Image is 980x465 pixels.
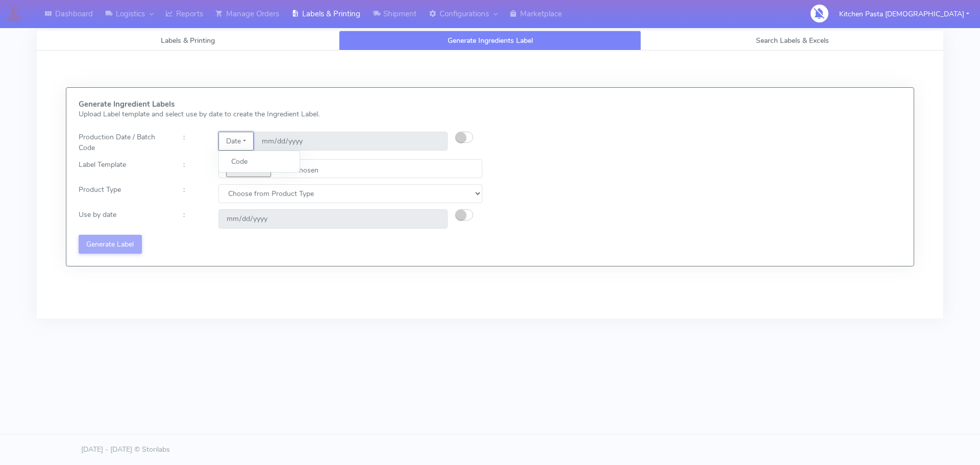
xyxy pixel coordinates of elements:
[161,36,215,45] span: Labels & Printing
[756,36,829,45] span: Search Labels & Excels
[71,159,176,178] div: Label Template
[831,4,977,25] button: Kitchen Pasta [DEMOGRAPHIC_DATA]
[79,100,482,109] h5: Generate Ingredient Labels
[71,184,176,203] div: Product Type
[176,159,210,178] div: :
[218,151,300,173] ul: Kitchen Pasta [DEMOGRAPHIC_DATA]
[219,153,300,170] a: Code
[176,132,210,153] div: :
[176,209,210,228] div: :
[218,132,254,151] button: Date
[71,209,176,228] div: Use by date
[37,31,943,51] ul: Tabs
[79,109,482,119] p: Upload Label template and select use by date to create the Ingredient Label.
[71,132,176,153] div: Production Date / Batch Code
[176,184,210,203] div: :
[448,36,533,45] span: Generate Ingredients Label
[79,235,142,254] button: Generate Label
